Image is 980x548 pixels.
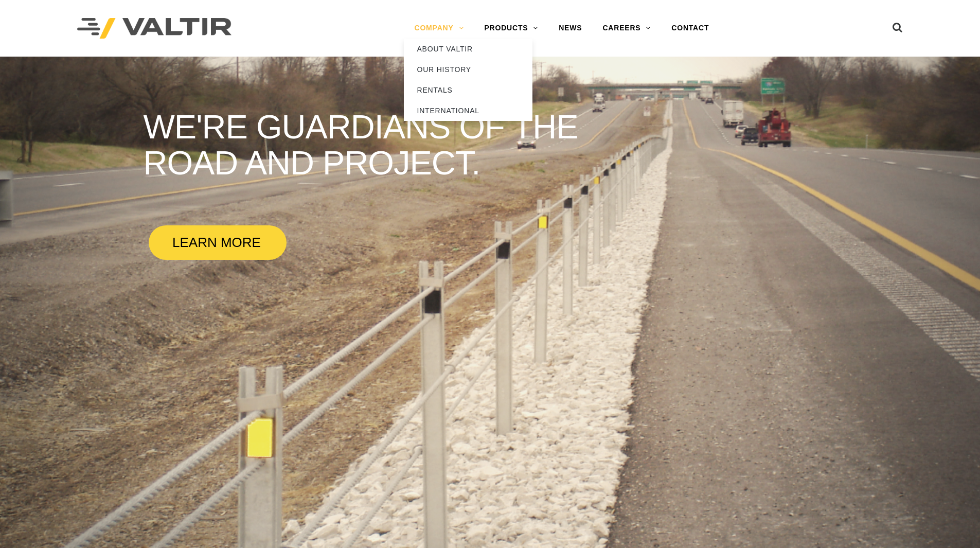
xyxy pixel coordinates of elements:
a: LEARN MORE [149,225,287,260]
a: INTERNATIONAL [404,100,532,121]
rs-layer: WE'RE guardians of the road and project. [144,109,610,195]
img: Valtir [77,18,231,39]
a: OUR HISTORY [404,59,532,80]
a: COMPANY [404,18,474,39]
a: ABOUT VALTIR [404,39,532,59]
a: CAREERS [592,18,661,39]
a: CONTACT [661,18,719,39]
a: PRODUCTS [474,18,548,39]
a: RENTALS [404,80,532,100]
a: NEWS [548,18,592,39]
